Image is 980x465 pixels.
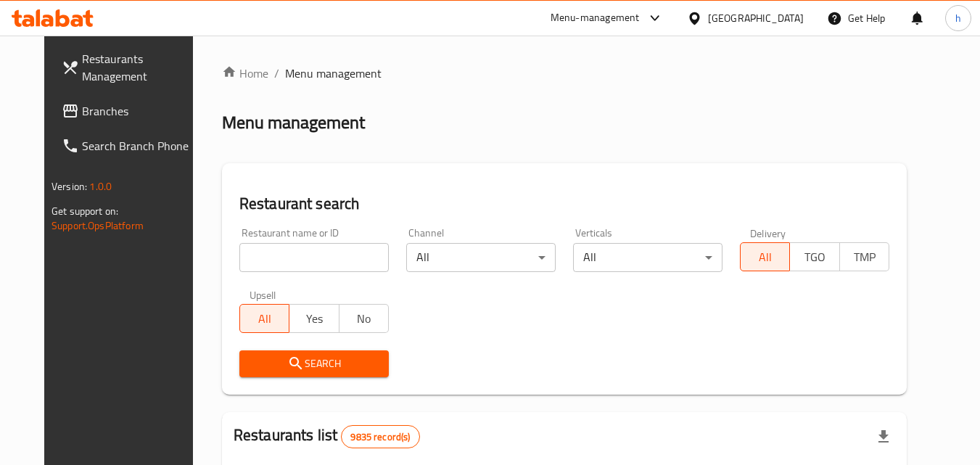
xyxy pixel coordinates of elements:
div: Export file [866,419,901,454]
span: Get support on: [52,202,118,221]
span: Yes [295,308,333,329]
button: All [740,242,790,271]
span: 1.0.0 [89,177,112,196]
button: No [339,304,389,333]
div: Menu-management [551,9,640,27]
div: All [573,243,722,272]
label: Delivery [750,228,786,238]
li: / [274,65,279,82]
input: Search for restaurant name or ID.. [239,243,389,272]
span: Search Branch Phone [82,137,197,155]
button: All [239,304,289,333]
div: [GEOGRAPHIC_DATA] [708,10,804,26]
nav: breadcrumb [222,65,907,82]
a: Support.OpsPlatform [52,216,144,235]
button: Search [239,350,389,377]
span: All [746,247,784,268]
span: Version: [52,177,87,196]
span: All [246,308,284,329]
label: Upsell [250,289,276,300]
span: Branches [82,102,197,120]
div: Total records count [341,425,419,448]
h2: Restaurant search [239,193,889,215]
a: Home [222,65,268,82]
span: Restaurants Management [82,50,197,85]
button: TGO [789,242,839,271]
h2: Restaurants list [234,424,420,448]
span: No [345,308,383,329]
span: Search [251,355,377,373]
span: h [955,10,961,26]
div: All [406,243,556,272]
span: 9835 record(s) [342,430,419,444]
a: Branches [50,94,208,128]
a: Restaurants Management [50,41,208,94]
button: Yes [289,304,339,333]
a: Search Branch Phone [50,128,208,163]
span: Menu management [285,65,382,82]
button: TMP [839,242,889,271]
span: TGO [796,247,833,268]
h2: Menu management [222,111,365,134]
span: TMP [846,247,884,268]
